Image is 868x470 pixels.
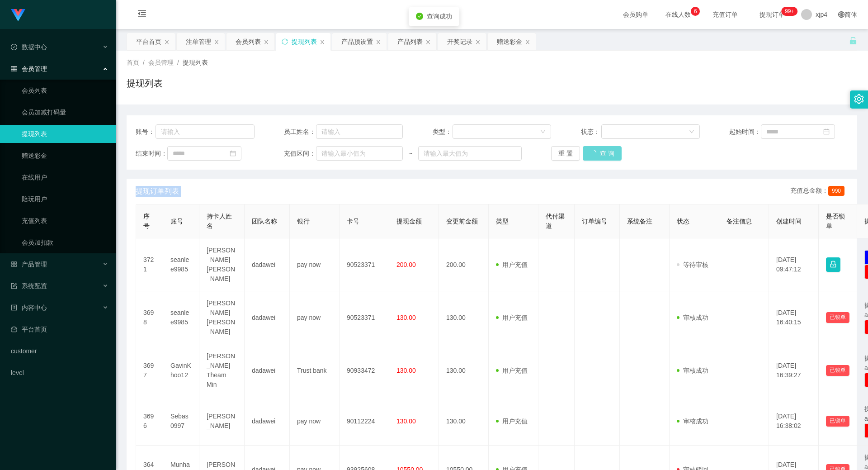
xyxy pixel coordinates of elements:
[11,44,17,50] i: 图标: check-circle-o
[143,59,145,66] span: /
[396,218,422,225] span: 提现金额
[755,11,789,18] span: 提现订单
[496,367,528,374] span: 用户充值
[22,190,108,208] a: 陪玩用户
[22,212,108,230] a: 充值列表
[183,59,208,66] span: 提现列表
[826,365,849,376] button: 已锁单
[136,149,167,158] span: 结束时间：
[22,81,108,100] a: 会员列表
[186,33,211,50] div: 注单管理
[136,238,163,291] td: 3721
[290,291,340,344] td: pay now
[127,0,157,29] i: 图标: menu-fold
[136,291,163,344] td: 3698
[163,291,199,344] td: seanlee9985
[581,127,601,137] span: 状态：
[826,213,845,229] span: 是否锁单
[11,342,108,360] a: customer
[316,124,403,139] input: 请输入
[245,291,290,344] td: dadawei
[136,127,156,137] span: 账号：
[207,213,232,229] span: 持卡人姓名
[582,218,607,225] span: 订单编号
[199,291,245,344] td: [PERSON_NAME] [PERSON_NAME]
[292,33,317,50] div: 提现列表
[11,9,25,22] img: logo.9652507e.png
[127,59,139,66] span: 首页
[11,66,17,72] i: 图标: table
[627,218,652,225] span: 系统备注
[433,127,453,137] span: 类型：
[691,7,700,16] sup: 6
[199,238,245,291] td: [PERSON_NAME] [PERSON_NAME]
[551,146,580,161] button: 重 置
[290,397,340,446] td: pay now
[838,11,844,18] i: 图标: global
[769,344,819,397] td: [DATE] 16:39:27
[341,33,373,50] div: 产品预设置
[769,397,819,446] td: [DATE] 16:38:02
[230,150,236,157] i: 图标: calendar
[708,11,742,18] span: 充值订单
[496,261,528,268] span: 用户充值
[729,127,761,137] span: 起始时间：
[496,314,528,321] span: 用户充值
[439,291,489,344] td: 130.00
[396,261,416,268] span: 200.00
[340,344,389,397] td: 90933472
[170,218,183,225] span: 账号
[376,39,381,45] i: 图标: close
[252,218,277,225] span: 团队名称
[284,127,316,137] span: 员工姓名：
[439,397,489,446] td: 130.00
[156,124,255,139] input: 请输入
[199,344,245,397] td: [PERSON_NAME] Theam Min
[546,213,565,229] span: 代付渠道
[496,418,528,425] span: 用户充值
[245,238,290,291] td: dadawei
[439,238,489,291] td: 200.00
[823,128,830,135] i: 图标: calendar
[163,344,199,397] td: GavinKhoo12
[769,291,819,344] td: [DATE] 16:40:15
[11,304,17,311] i: 图标: profile
[776,218,802,225] span: 创建时间
[849,37,857,45] i: 图标: unlock
[11,65,47,72] span: 会员管理
[496,218,509,225] span: 类型
[245,397,290,446] td: dadawei
[11,261,47,268] span: 产品管理
[396,314,416,321] span: 130.00
[475,39,481,45] i: 图标: close
[11,43,47,51] span: 数据中心
[290,344,340,397] td: Trust bank
[340,291,389,344] td: 90523371
[828,186,844,196] span: 990
[164,39,170,45] i: 图标: close
[22,168,108,186] a: 在线用户
[826,312,849,323] button: 已锁单
[136,33,161,50] div: 平台首页
[11,304,47,311] span: 内容中心
[245,344,290,397] td: dadawei
[427,13,452,20] span: 查询成功
[163,397,199,446] td: Sebas0997
[826,257,840,272] button: 图标: lock
[297,218,310,225] span: 银行
[340,238,389,291] td: 90523371
[22,147,108,165] a: 赠送彩金
[677,261,708,268] span: 等待审核
[316,146,403,161] input: 请输入最小值为
[525,39,530,45] i: 图标: close
[677,418,708,425] span: 审核成功
[418,146,521,161] input: 请输入最大值为
[689,129,694,135] i: 图标: down
[396,367,416,374] span: 130.00
[694,7,697,16] p: 6
[236,33,261,50] div: 会员列表
[11,283,17,289] i: 图标: form
[403,149,418,158] span: ~
[677,218,689,225] span: 状态
[264,39,269,45] i: 图标: close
